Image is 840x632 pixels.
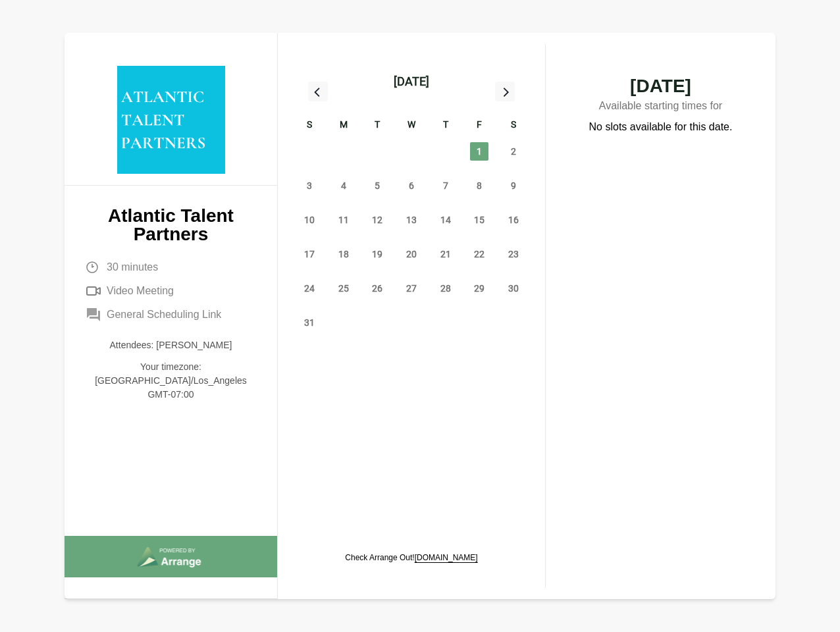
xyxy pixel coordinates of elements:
[429,117,463,134] div: T
[334,279,353,298] span: Monday, August 25, 2025
[470,142,488,161] span: Friday, August 1, 2025
[368,245,386,263] span: Tuesday, August 19, 2025
[470,211,488,229] span: Friday, August 15, 2025
[504,142,523,161] span: Saturday, August 2, 2025
[470,245,488,263] span: Friday, August 22, 2025
[402,211,421,229] span: Wednesday, August 13, 2025
[334,211,353,229] span: Monday, August 11, 2025
[589,119,733,135] p: No slots available for this date.
[463,117,497,134] div: F
[504,245,523,263] span: Saturday, August 23, 2025
[470,279,488,298] span: Friday, August 29, 2025
[107,283,174,299] span: Video Meeting
[368,176,386,195] span: Tuesday, August 5, 2025
[300,211,319,229] span: Sunday, August 10, 2025
[402,245,421,263] span: Wednesday, August 20, 2025
[368,279,386,298] span: Tuesday, August 26, 2025
[572,95,749,119] p: Available starting times for
[107,259,158,275] span: 30 minutes
[334,245,353,263] span: Monday, August 18, 2025
[504,211,523,229] span: Saturday, August 16, 2025
[436,176,455,195] span: Thursday, August 7, 2025
[368,211,386,229] span: Tuesday, August 12, 2025
[436,245,455,263] span: Thursday, August 21, 2025
[300,176,319,195] span: Sunday, August 3, 2025
[572,77,749,95] span: [DATE]
[436,279,455,298] span: Thursday, August 28, 2025
[394,117,429,134] div: W
[327,117,361,134] div: M
[292,117,327,134] div: S
[402,279,421,298] span: Wednesday, August 27, 2025
[300,313,319,332] span: Sunday, August 31, 2025
[300,245,319,263] span: Sunday, August 17, 2025
[107,307,221,323] span: General Scheduling Link
[86,338,256,352] p: Attendees: [PERSON_NAME]
[504,279,523,298] span: Saturday, August 30, 2025
[300,279,319,298] span: Sunday, August 24, 2025
[470,176,488,195] span: Friday, August 8, 2025
[402,176,421,195] span: Wednesday, August 6, 2025
[345,552,477,563] p: Check Arrange Out!
[496,117,531,134] div: S
[86,207,256,244] p: Atlantic Talent Partners
[334,176,353,195] span: Monday, August 4, 2025
[394,72,429,91] div: [DATE]
[436,211,455,229] span: Thursday, August 14, 2025
[360,117,394,134] div: T
[86,360,256,402] p: Your timezone: [GEOGRAPHIC_DATA]/Los_Angeles GMT-07:00
[415,553,478,562] a: [DOMAIN_NAME]
[504,176,523,195] span: Saturday, August 9, 2025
